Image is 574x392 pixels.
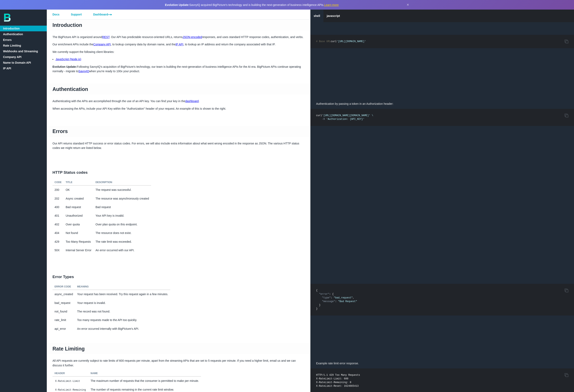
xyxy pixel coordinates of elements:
[65,10,87,19] a: Support
[94,179,151,186] th: Description
[316,289,318,292] span: {
[52,307,75,316] td: not_found
[47,64,310,74] p: Following SavvyIQ's acquisition of BigPicture's technology, our team is building the next-generat...
[322,118,325,121] span: -H
[55,379,81,383] code: X-RateLimit-Limit
[75,284,170,290] th: Meaning
[47,50,310,54] p: We currently support the following client libraries:
[94,237,151,246] td: The rate limit was exceeded.
[322,114,370,117] span: '[URL][DOMAIN_NAME][DOMAIN_NAME]'
[64,211,94,220] td: Unauthorized
[47,106,310,111] p: When accessing the APIs, include your API Key within the "Authorization" header of your request. ...
[316,374,360,388] code: HTTP/1.1 429 Too Many Requests X-RateLimit-Limit: 600 X-RateLimit-Remaining: 0 X-RateLimit-Reset:...
[64,186,94,194] td: OK
[338,300,357,303] span: "Bad Request"
[64,246,94,254] td: Internal Server Error
[4,14,11,22] img: bp-logo-B-teal.svg
[75,324,170,333] td: An error occurred internally with BigPicture's API.
[337,40,366,43] span: '[URL][DOMAIN_NAME]'
[52,284,75,290] th: Error Code
[47,343,310,354] h1: Rate Limiting
[52,220,64,229] td: 402
[372,114,373,117] span: \
[94,211,151,220] td: Your API key is invalid.
[52,65,77,68] strong: Evolution Update:
[64,229,94,237] td: Not found
[47,166,310,180] h2: HTTP Status codes
[94,229,151,237] td: The resource does not exist.
[310,358,574,368] p: Example rate limit error response.
[334,296,353,299] span: "bad_request"
[64,237,94,246] td: Too Many Requests
[316,40,331,43] span: # Base URL
[176,43,183,46] a: IP API
[319,293,329,296] span: "error"
[329,293,331,296] span: :
[316,307,318,310] span: }
[316,40,366,43] code: curl
[94,220,151,229] td: Over plan quota on this endpoint.
[94,186,151,194] td: The request was successful.
[52,370,88,377] th: Header
[316,114,373,121] code: curl
[52,203,64,211] td: 400
[52,186,64,194] td: 200
[47,270,310,284] h2: Error Types
[407,2,409,7] button: Dismiss announcement
[52,229,64,237] td: 404
[79,70,89,73] a: SavvyIQ
[64,203,94,211] td: Bad request
[94,203,151,211] td: Bad request
[88,377,201,385] td: The maximum number of requests that the consumer is permitted to make per minute.
[322,296,331,299] span: "type"
[87,10,118,19] a: Dashboard
[64,220,94,229] td: Over quota
[47,42,310,47] p: Our enrichment APIs include the , to lookup company data by domain name, and the , to lookup an I...
[165,3,339,7] span: SavvyIQ acquired BigPicture's technology and is building the next-generation of business intellig...
[88,370,201,377] th: Name
[323,10,343,22] a: javascript
[64,179,94,186] th: Title
[75,316,170,324] td: Too many requests made to the API too quickly.
[102,35,109,39] a: REST
[52,316,75,324] td: rate_limit
[353,296,354,299] span: ,
[165,3,189,7] strong: Evolution Update:
[52,237,64,246] td: 429
[75,299,170,307] td: Your request is invalid.
[47,99,310,103] p: Authenticating with the APIs are accomplished through the use of an API key. You can find your ke...
[324,3,339,7] a: Learn more
[47,126,310,137] h1: Errors
[47,84,310,95] h1: Authentication
[326,118,364,121] span: 'Authorization: {API_KEY}'
[55,388,86,392] code: X-RateLimit-Remaining
[319,304,320,307] span: }
[183,35,202,39] a: JSON-encoded
[75,290,170,299] td: Your request has been received. Try this request again in a few minutes.
[52,246,64,254] td: 50X
[47,35,310,39] p: The BigPicture API is organized around . Our API has predictable resource-oriented URLs, returns ...
[332,293,334,296] span: {
[322,300,335,303] span: "message"
[47,20,310,31] h1: Introduction
[56,58,81,61] a: JavaScript (Node.js)
[94,246,151,254] td: An error occurred with our API.
[52,179,64,186] th: Code
[47,10,65,19] a: Docs
[331,296,332,299] span: :
[310,99,574,109] p: Authentication by passing a token in an Authorization header:
[52,194,64,203] td: 202
[75,307,170,316] td: The record was not found.
[52,324,75,333] td: api_error
[94,194,151,203] td: The resource was asynchronously created
[47,141,310,150] p: Our API returns standard HTTP success or error status codes. For errors, we will also include ext...
[52,290,75,299] td: async_created
[47,358,310,368] p: All API requests are currently subject to rate limits of 600 requests per minute, apart from the ...
[52,211,64,220] td: 401
[185,99,199,103] a: dashboard
[93,43,111,46] a: Company API
[335,300,337,303] span: :
[52,299,75,307] td: bad_request
[64,194,94,203] td: Async created
[310,10,323,22] a: shell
